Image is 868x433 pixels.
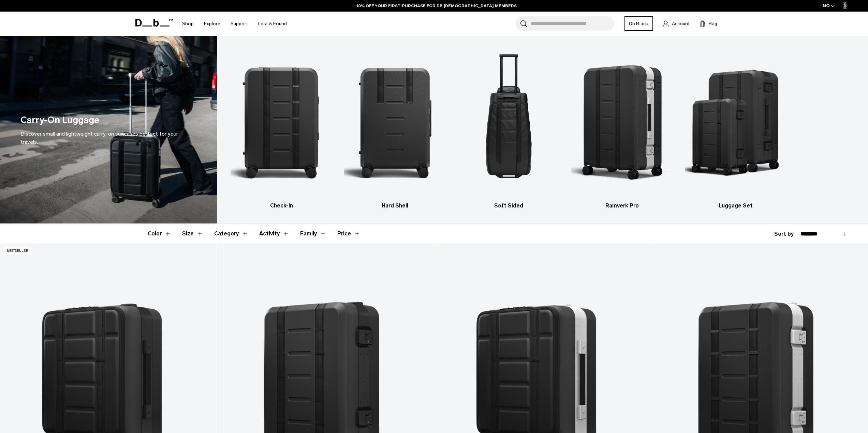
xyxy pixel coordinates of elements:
[182,224,203,244] button: Toggle Filter
[685,46,786,210] a: Db Luggage Set
[300,224,326,244] button: Toggle Filter
[685,46,786,198] img: Db
[700,19,717,28] button: Bag
[571,46,673,198] img: Db
[356,3,517,9] a: 10% OFF YOUR FIRST PURCHASE FOR DB [DEMOGRAPHIC_DATA] MEMBERS
[458,46,559,198] img: Db
[231,202,332,210] h3: Check-In
[20,130,178,145] span: Discover small and lightweight carry-on suitcases perfect for your travels.
[204,12,220,36] a: Explore
[214,224,248,244] button: Toggle Filter
[672,20,690,27] span: Account
[624,16,653,31] a: Db Black
[571,202,673,210] h3: Ramverk Pro
[231,12,248,36] a: Support
[685,46,786,210] li: 5 / 5
[20,113,99,127] h1: Carry-On Luggage
[231,46,332,198] img: Db
[458,46,559,210] a: Db Soft Sided
[571,46,673,210] a: Db Ramverk Pro
[458,46,559,210] li: 3 / 5
[231,46,332,210] a: Db Check-In
[344,46,446,210] li: 2 / 5
[258,12,287,36] a: Lost & Found
[344,202,446,210] h3: Hard Shell
[182,12,194,36] a: Shop
[344,46,446,210] a: Db Hard Shell
[571,46,673,210] li: 4 / 5
[458,202,559,210] h3: Soft Sided
[709,20,717,27] span: Bag
[344,46,446,198] img: Db
[3,247,31,254] p: Bestseller
[663,19,690,28] a: Account
[177,12,292,36] nav: Main Navigation
[685,202,786,210] h3: Luggage Set
[148,224,171,244] button: Toggle Filter
[337,224,361,244] button: Toggle Price
[231,46,332,210] li: 1 / 5
[259,224,289,244] button: Toggle Filter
